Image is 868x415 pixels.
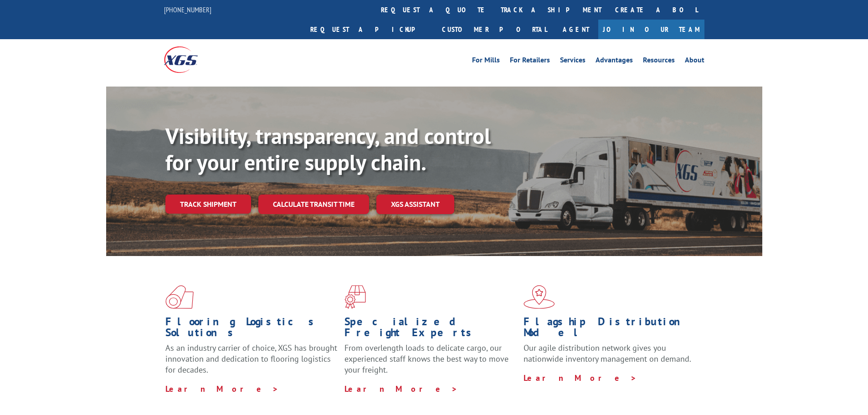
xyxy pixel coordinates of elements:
h1: Specialized Freight Experts [344,316,517,343]
span: Our agile distribution network gives you nationwide inventory management on demand. [524,343,691,364]
a: For Mills [472,56,500,67]
img: xgs-icon-focused-on-flooring-red [344,285,366,309]
a: [PHONE_NUMBER] [164,5,211,14]
a: XGS ASSISTANT [376,195,454,214]
a: Join Our Team [598,20,704,39]
a: Track shipment [165,195,251,214]
a: Agent [554,20,598,39]
a: Resources [643,56,675,67]
a: For Retailers [510,56,550,67]
a: Calculate transit time [258,195,369,214]
span: As an industry carrier of choice, XGS has brought innovation and dedication to flooring logistics... [165,343,337,375]
a: Advantages [596,56,633,67]
a: Learn More > [524,373,637,383]
img: xgs-icon-flagship-distribution-model-red [524,285,555,309]
a: About [685,56,704,67]
a: Learn More > [165,384,279,394]
a: Customer Portal [435,20,554,39]
b: Visibility, transparency, and control for your entire supply chain. [165,122,491,176]
h1: Flagship Distribution Model [524,316,696,343]
p: From overlength loads to delicate cargo, our experienced staff knows the best way to move your fr... [344,343,517,383]
h1: Flooring Logistics Solutions [165,316,338,343]
img: xgs-icon-total-supply-chain-intelligence-red [165,285,194,309]
a: Learn More > [344,384,458,394]
a: Request a pickup [303,20,435,39]
a: Services [560,56,586,67]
